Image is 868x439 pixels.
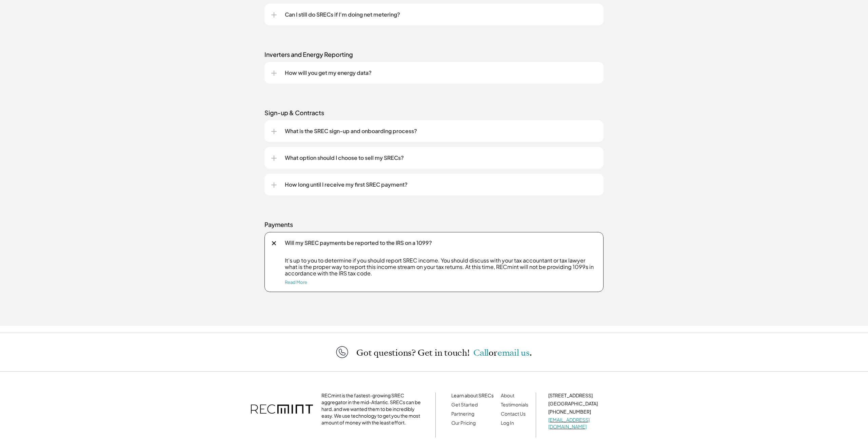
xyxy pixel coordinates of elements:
a: Testimonials [501,401,528,407]
p: It's up to you to determine if you should report SREC income. You should discuss with your tax ac... [285,257,597,277]
span: . [530,347,532,359]
span: or [489,347,497,359]
p: [GEOGRAPHIC_DATA] [548,400,617,407]
p: Sign-up & Contracts [264,109,604,117]
p: What is the SREC sign-up and onboarding process? [285,127,597,135]
p: Can I still do SRECs if I'm doing net metering? [285,11,597,19]
p: [STREET_ADDRESS] [548,392,617,399]
a: email us [497,347,530,359]
p: How long until I receive my first SREC payment? [285,181,597,189]
p: How will you get my energy data? [285,69,597,77]
a: Log In [501,420,514,426]
a: Get Started [451,401,478,407]
a: Call [473,347,489,359]
p: Will my SREC payments be reported to the IRS on a 1099? [285,239,597,247]
p: RECmint is the fastest-growing SREC aggregator in the mid-Atlantic. SRECs can be hard, and we wan... [321,392,423,426]
p: [PHONE_NUMBER] [548,408,617,415]
p: Got questions? Get in touch! [356,348,532,357]
p: What option should I choose to sell my SRECs? [285,154,597,162]
a: Contact Us [501,411,526,417]
p: Payments [264,221,604,229]
a: Read More [285,279,307,285]
p: Inverters and Energy Reporting [264,50,604,59]
a: Learn about SRECs [451,392,494,398]
a: Partnering [451,411,474,417]
a: [EMAIL_ADDRESS][DOMAIN_NAME] [548,417,590,430]
a: About [501,392,514,398]
a: Our Pricing [451,420,476,426]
